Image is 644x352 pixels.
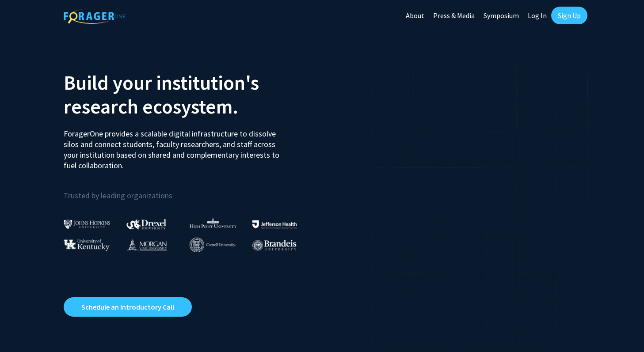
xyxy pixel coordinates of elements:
[126,219,166,229] img: Drexel University
[252,220,297,229] img: Thomas Jefferson University
[126,239,167,250] img: Morgan State University
[64,297,192,317] a: Opens in a new tab
[64,122,286,171] p: ForagerOne provides a scalable digital infrastructure to dissolve silos and connect students, fac...
[64,8,126,24] img: ForagerOne Logo
[551,7,587,24] a: Sign Up
[190,217,236,228] img: High Point University
[64,239,110,251] img: University of Kentucky
[64,71,316,118] h2: Build your institution's research ecosystem.
[252,240,297,251] img: Brandeis University
[190,238,236,252] img: Cornell University
[64,178,316,202] p: Trusted by leading organizations
[64,220,111,229] img: Johns Hopkins University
